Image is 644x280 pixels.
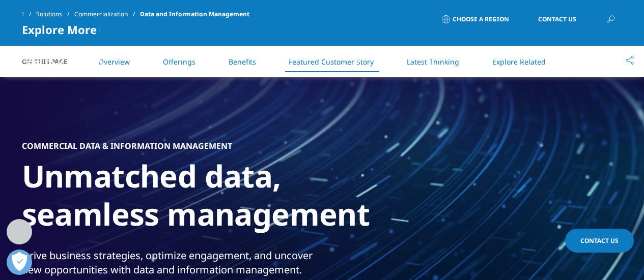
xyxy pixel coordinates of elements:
[7,250,32,275] button: Open Preferences
[538,16,576,22] span: Contact Us
[523,8,592,31] a: Contact Us
[107,36,623,83] nav: Primary
[22,157,404,239] h1: Unmatched data, seamless management
[167,51,208,63] a: Solutions
[492,51,525,63] a: Careers
[453,15,509,23] span: Choose a Region
[339,51,374,63] a: Insights
[22,52,103,67] img: IQVIA Healthcare Information Technology and Pharma Clinical Research Company
[419,51,446,63] a: About
[580,236,619,245] span: Contact Us
[254,51,293,63] a: Products
[565,229,634,253] a: Contact Us
[22,141,232,151] h5: Commercial Data & Information Management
